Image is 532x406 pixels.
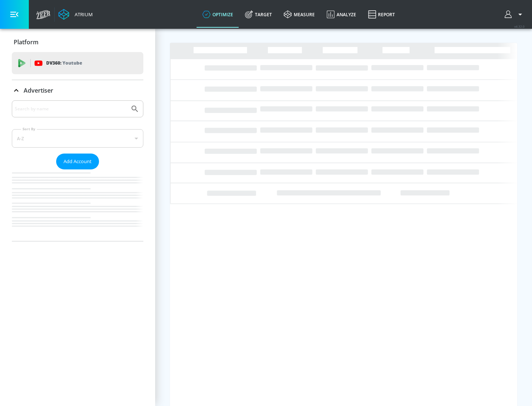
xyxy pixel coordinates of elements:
[64,157,92,166] span: Add Account
[72,11,93,18] div: Atrium
[12,32,143,52] div: Platform
[514,24,525,28] span: v 4.32.0
[12,169,143,241] nav: list of Advertiser
[12,129,143,148] div: A-Z
[12,52,143,74] div: DV360: Youtube
[278,1,321,28] a: measure
[15,104,127,114] input: Search by name
[58,9,93,20] a: Atrium
[21,127,37,131] label: Sort By
[14,38,38,46] p: Platform
[239,1,278,28] a: Target
[24,86,53,94] p: Advertiser
[62,59,82,67] p: Youtube
[12,80,143,101] div: Advertiser
[362,1,401,28] a: Report
[46,59,82,67] p: DV360:
[12,100,143,241] div: Advertiser
[56,154,99,169] button: Add Account
[321,1,362,28] a: Analyze
[197,1,239,28] a: optimize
